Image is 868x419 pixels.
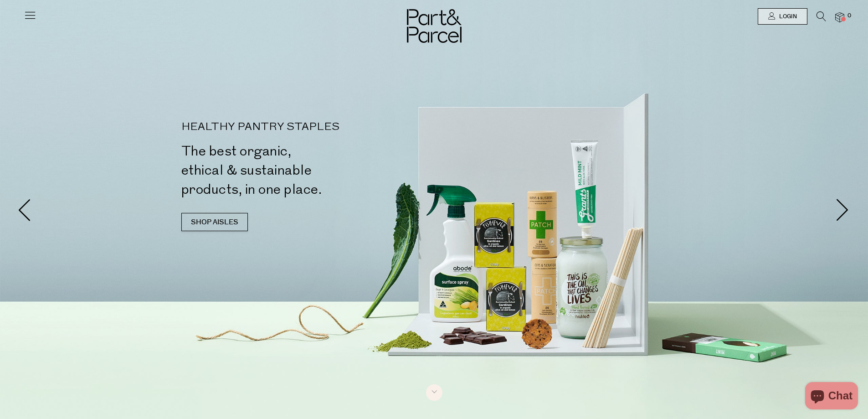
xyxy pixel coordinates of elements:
a: Login [758,8,807,25]
img: Part&Parcel [407,9,462,43]
a: 0 [835,12,844,22]
inbox-online-store-chat: Shopify online store chat [802,382,861,412]
h2: The best organic, ethical & sustainable products, in one place. [181,142,438,199]
span: Login [777,13,797,21]
p: HEALTHY PANTRY STAPLES [181,122,438,133]
span: 0 [845,12,853,20]
a: SHOP AISLES [181,213,248,231]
